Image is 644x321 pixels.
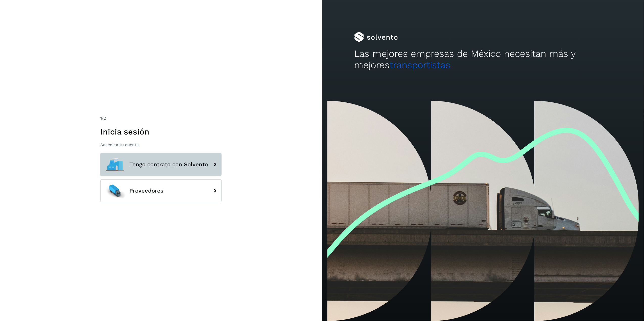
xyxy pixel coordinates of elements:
[100,179,222,202] button: Proveedores
[354,48,612,71] h2: Las mejores empresas de México necesitan más y mejores
[100,127,222,137] h1: Inicia sesión
[100,142,222,147] p: Accede a tu cuenta
[129,162,208,168] span: Tengo contrato con Solvento
[100,153,222,176] button: Tengo contrato con Solvento
[100,116,102,121] span: 1
[129,188,163,194] span: Proveedores
[100,115,222,121] div: /2
[390,60,450,70] span: transportistas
